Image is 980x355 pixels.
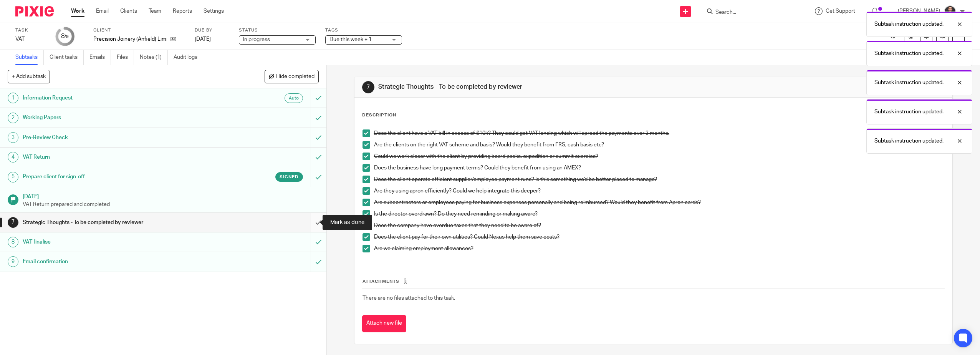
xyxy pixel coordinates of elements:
[362,112,396,118] p: Description
[23,236,210,248] h1: VAT finalise
[174,50,203,65] a: Audit logs
[23,217,210,228] h1: Strategic Thoughts - To be completed by reviewer
[8,217,18,228] div: 7
[71,7,84,15] a: Work
[325,27,402,33] label: Tags
[8,93,18,103] div: 1
[23,171,210,182] h1: Prepare client for sign-off
[15,35,46,43] div: VAT
[117,50,134,65] a: Files
[363,279,399,284] span: Attachments
[374,210,945,218] p: Is the director overdrawn? Do they need reminding or making aware?
[285,93,303,103] div: Auto
[243,37,270,42] span: In progress
[93,27,185,33] label: Client
[374,141,945,149] p: Are the clients on the right VAT scheme and basis? Would they benefit from FRS, cash basis etc?
[8,132,18,143] div: 3
[96,7,109,15] a: Email
[8,237,18,247] div: 8
[15,27,46,33] label: Task
[374,233,945,241] p: Does the client pay for their own utilities? Could Nexus help them save costs?
[195,36,211,42] span: [DATE]
[89,50,111,65] a: Emails
[363,295,455,301] span: There are no files attached to this task.
[874,50,944,57] p: Subtask instruction updated.
[944,5,956,18] img: dom%20slack.jpg
[15,6,54,17] img: Pixie
[874,108,944,116] p: Subtask instruction updated.
[329,37,372,42] span: Due this week + 1
[374,222,945,229] p: Does the company have overdue taxes that they need to be aware of?
[362,315,406,332] button: Attach new file
[265,70,319,83] button: Hide completed
[23,191,319,201] h1: [DATE]
[239,27,316,33] label: Status
[61,32,69,41] div: 8
[8,152,18,163] div: 4
[8,70,50,83] button: + Add subtask
[374,176,945,183] p: Does the client operate efficient supplier/employee payment runs? Is this something we'd be bette...
[23,201,319,208] p: VAT Return prepared and completed
[276,74,315,80] span: Hide completed
[374,164,945,172] p: Does the business have long payment terms? Could they benefit from using an AMEX?
[378,83,670,91] h1: Strategic Thoughts - To be completed by reviewer
[8,172,18,182] div: 5
[8,113,18,123] div: 2
[149,7,161,15] a: Team
[374,187,945,195] p: Are they using apron efficiently? Could we help integrate this deeper?
[374,199,945,206] p: Are subcontractors or employees paying for business expenses personally and being reimbursed? Wou...
[23,132,210,143] h1: Pre-Review Check
[93,35,167,43] p: Precision Joinery (Anfield) Limited
[23,92,210,104] h1: Information Request
[874,20,944,28] p: Subtask instruction updated.
[374,245,945,252] p: Are we claiming employment allowances?
[204,7,224,15] a: Settings
[195,27,229,33] label: Due by
[8,256,18,267] div: 9
[280,174,299,180] span: Signed
[50,50,84,65] a: Client tasks
[374,129,945,137] p: Does the client have a VAT bill in excess of £10k? They could get VAT lending which will spread t...
[374,153,945,160] p: Could we work closer with the client by providing board packs, expedition or summit exercies?
[874,79,944,86] p: Subtask instruction updated.
[140,50,168,65] a: Notes (1)
[362,81,374,93] div: 7
[65,35,69,39] small: /9
[15,50,44,65] a: Subtasks
[120,7,137,15] a: Clients
[874,137,944,145] p: Subtask instruction updated.
[23,112,210,123] h1: Working Papers
[23,256,210,267] h1: Email confirmation
[173,7,192,15] a: Reports
[23,151,210,163] h1: VAT Return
